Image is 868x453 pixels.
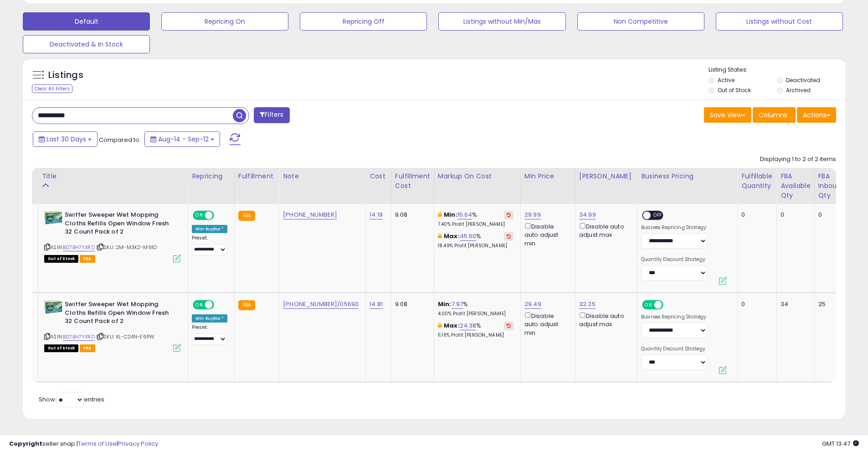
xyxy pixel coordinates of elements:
div: 0 [781,211,807,219]
span: | SKU: XL-C24N-F6PW [96,333,154,340]
span: All listings that are currently out of stock and unavailable for purchase on Amazon [44,255,78,263]
div: Win BuyBox * [192,225,227,233]
button: Listings without Min/Max [438,12,565,31]
div: Preset: [192,235,227,255]
small: FBA [238,211,255,221]
button: Default [23,12,150,31]
span: Last 30 Days [46,135,86,144]
img: 51JdA1HJ0ZL._SL40_.jpg [44,211,62,224]
span: FBA [80,344,95,352]
button: Deactivated & In Stock [23,35,150,53]
div: Min Price [524,172,571,181]
span: Aug-14 - Sep-12 [158,135,209,144]
div: Clear All Filters [32,84,72,93]
strong: Copyright [9,439,42,448]
button: Repricing Off [300,12,427,31]
button: Filters [254,107,289,123]
label: Quantity Discount Strategy: [641,256,707,263]
span: Compared to: [99,135,141,144]
button: Columns [753,107,796,123]
label: Deactivated [786,76,820,84]
div: Displaying 1 to 2 of 2 items [760,155,836,164]
a: [PHONE_NUMBER] [283,210,337,219]
a: 32.35 [579,300,596,309]
a: 29.49 [524,300,541,309]
div: Fulfillment Cost [395,172,430,191]
button: Listings without Cost [716,12,843,31]
div: 9.08 [395,211,427,219]
a: B07BH7YXRD [63,244,95,251]
div: Title [42,172,184,181]
a: [PHONE_NUMBER]/05690 [283,300,359,309]
a: Privacy Policy [118,439,158,448]
label: Quantity Discount Strategy: [641,346,707,352]
span: OFF [213,301,227,309]
span: Show: entries [39,395,104,404]
div: 25 [818,300,842,308]
div: FBA Available Qty [781,172,810,200]
button: Non Competitive [577,12,704,31]
div: [PERSON_NAME] [579,172,633,181]
label: Active [718,76,734,84]
span: Columns [759,110,787,120]
a: 14.19 [370,210,383,219]
div: Cost [370,172,387,181]
b: Swiffer Sweeper Wet Mopping Cloths Refills Open Window Fresh 32 Count Pack of 2 [65,300,175,328]
a: 34.99 [579,210,596,219]
p: 4.00% Profit [PERSON_NAME] [438,311,514,317]
button: Save View [704,107,751,123]
div: Repricing [192,172,231,181]
a: 14.81 [370,300,383,309]
a: 45.60 [460,232,477,241]
div: Disable auto adjust min [524,311,568,337]
p: 18.49% Profit [PERSON_NAME] [438,243,514,249]
p: 11.16% Profit [PERSON_NAME] [438,332,514,338]
a: 7.97 [452,300,463,309]
div: Disable auto adjust max [579,311,630,328]
button: Last 30 Days [33,131,98,147]
div: Markup on Cost [438,172,517,181]
div: Note [283,172,362,181]
label: Archived [786,86,811,94]
div: FBA inbound Qty [818,172,846,200]
button: Aug-14 - Sep-12 [144,131,220,147]
div: Disable auto adjust min [524,221,568,248]
div: Win BuyBox * [192,314,227,323]
div: ASIN: [44,300,181,351]
b: Max: [444,321,460,330]
div: % [438,232,514,249]
div: ASIN: [44,211,181,261]
div: % [438,211,514,228]
div: 0 [818,211,842,219]
span: OFF [651,212,665,219]
label: Business Repricing Strategy: [641,314,707,320]
div: % [438,300,514,317]
span: ON [194,301,205,309]
button: Repricing On [161,12,288,31]
span: | SKU: 2M-M3K2-M91O [96,244,157,251]
p: 7.40% Profit [PERSON_NAME] [438,221,514,228]
b: Swiffer Sweeper Wet Mopping Cloths Refills Open Window Fresh 32 Count Pack of 2 [65,211,175,239]
div: 34 [781,300,807,308]
p: Listing States: [709,66,845,74]
a: Terms of Use [78,439,117,448]
a: 29.99 [524,210,541,219]
span: FBA [80,255,95,263]
span: ON [194,212,205,219]
b: Min: [438,300,452,308]
div: Preset: [192,324,227,345]
span: OFF [213,212,227,219]
div: Disable auto adjust max [579,221,630,239]
div: Fulfillment [238,172,275,181]
span: ON [643,301,654,309]
span: All listings that are currently out of stock and unavailable for purchase on Amazon [44,344,78,352]
div: 9.08 [395,300,427,308]
a: 15.64 [457,210,473,219]
span: 2025-10-13 13:47 GMT [822,439,859,448]
th: The percentage added to the cost of goods (COGS) that forms the calculator for Min & Max prices. [434,168,520,204]
div: Business Pricing [641,172,734,181]
button: Actions [797,107,836,123]
div: Fulfillable Quantity [741,172,773,191]
label: Out of Stock [718,86,751,94]
div: % [438,322,514,338]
